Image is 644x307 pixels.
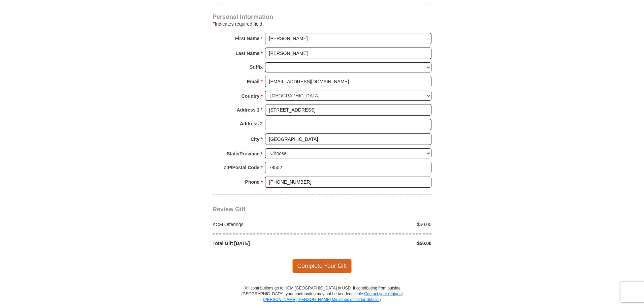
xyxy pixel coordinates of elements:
[250,62,263,72] strong: Suffix
[251,134,259,144] strong: City
[247,77,259,86] strong: Email
[213,20,431,28] div: Indicates required field
[213,14,431,20] h4: Personal Information
[263,291,402,302] a: Contact your regional [PERSON_NAME] [PERSON_NAME] Ministries office for details.
[292,259,352,273] span: Complete Your Gift
[209,221,322,228] div: KCM Offerings
[245,177,260,187] strong: Phone
[224,163,260,172] strong: ZIP/Postal Code
[322,240,435,247] div: $50.00
[209,240,322,247] div: Total Gift [DATE]
[236,49,260,58] strong: Last Name
[322,221,435,228] div: $50.00
[240,119,263,128] strong: Address 2
[237,105,260,115] strong: Address 1
[227,149,259,158] strong: State/Province
[235,34,259,43] strong: First Name
[213,206,246,213] span: Review Gift
[241,91,260,101] strong: Country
